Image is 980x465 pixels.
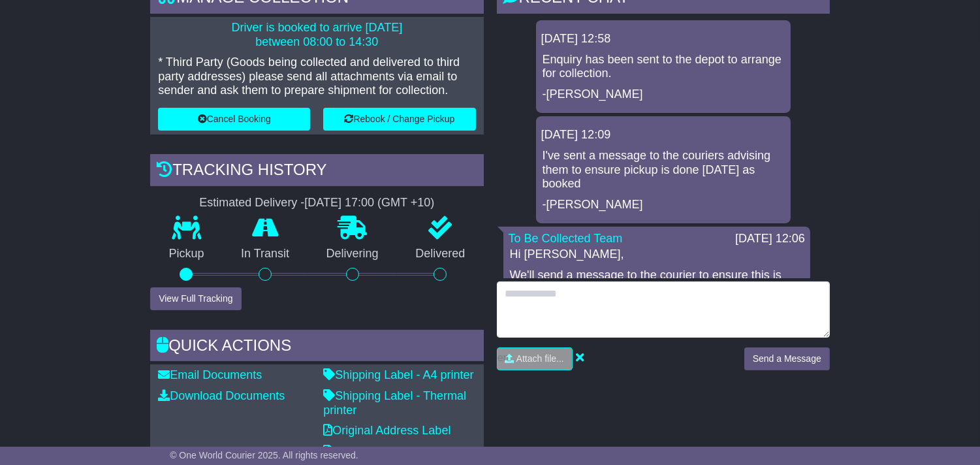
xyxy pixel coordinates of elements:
p: We'll send a message to the courier to ensure this is collected [DATE] as booked. [510,268,804,297]
div: Tracking history [150,154,483,189]
div: Quick Actions [150,330,483,365]
button: Rebook / Change Pickup [323,108,475,131]
div: [DATE] 12:58 [541,32,785,46]
div: [DATE] 17:00 (GMT +10) [304,196,434,210]
a: Shipping Label - Thermal printer [323,389,466,417]
div: Estimated Delivery - [150,196,483,210]
p: Delivered [397,247,484,261]
button: Cancel Booking [158,108,310,131]
p: I've sent a message to the couriers advising them to ensure pickup is done [DATE] as booked [543,149,784,191]
p: Hi [PERSON_NAME], [510,248,804,262]
div: [DATE] 12:06 [735,232,805,246]
a: Original Address Label [323,424,450,437]
p: * Third Party (Goods being collected and delivered to third party addresses) please send all atta... [158,56,475,98]
a: Address Label [323,445,407,458]
p: Enquiry has been sent to the depot to arrange for collection. [543,53,784,81]
p: -[PERSON_NAME] [543,198,784,212]
button: Send a Message [744,347,830,370]
div: [DATE] 12:09 [541,128,785,142]
p: Pickup [150,247,223,261]
a: Email Documents [158,368,262,381]
p: -[PERSON_NAME] [543,88,784,102]
p: Driver is booked to arrive [DATE] between 08:00 to 14:30 [158,21,475,49]
a: Download Documents [158,389,285,402]
a: To Be Collected Team [509,232,623,245]
span: © One World Courier 2025. All rights reserved. [170,450,358,460]
a: Shipping Label - A4 printer [323,368,473,381]
p: Delivering [308,247,397,261]
button: View Full Tracking [150,287,241,310]
p: In Transit [223,247,308,261]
